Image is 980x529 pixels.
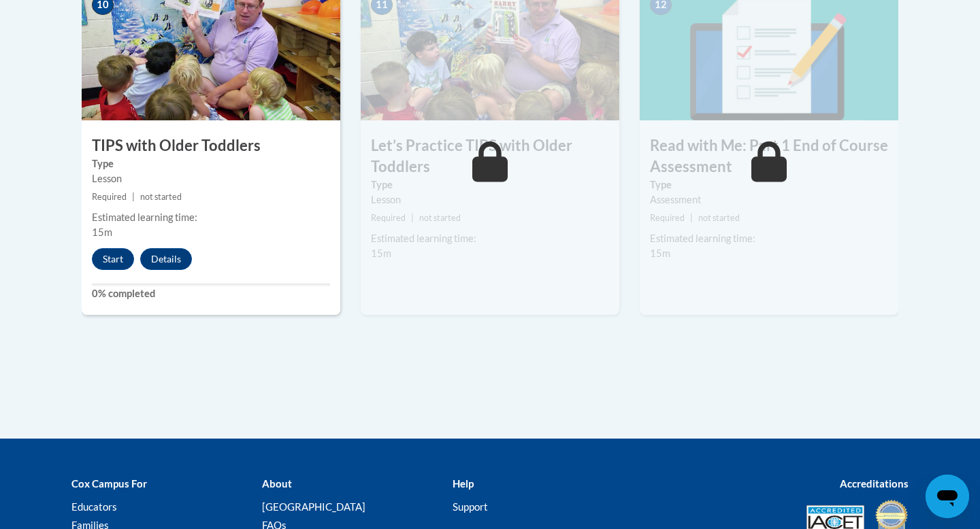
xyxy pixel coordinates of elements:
b: Cox Campus For [71,477,147,490]
label: Type [92,156,330,171]
span: 15m [371,248,391,259]
iframe: Button to launch messaging window [926,475,969,518]
h3: Let’s Practice TIPS with Older Toddlers [361,135,619,177]
div: Assessment [650,192,888,207]
label: 0% completed [92,286,330,301]
div: Estimated learning time: [650,231,888,246]
label: Type [371,177,609,192]
span: Required [92,192,127,202]
button: Start [92,248,134,270]
span: not started [140,192,182,202]
span: Required [371,213,406,223]
b: Help [453,477,474,490]
a: [GEOGRAPHIC_DATA] [262,500,365,513]
h3: Read with Me: Part 1 End of Course Assessment [640,135,898,177]
span: not started [419,213,461,223]
a: Support [453,500,488,513]
div: Estimated learning time: [371,231,609,246]
b: About [262,477,292,490]
b: Accreditations [840,477,909,490]
label: Type [650,177,888,192]
span: 15m [650,248,670,259]
div: Lesson [92,171,330,186]
span: | [132,192,135,202]
span: 15m [92,226,112,238]
span: | [690,213,693,223]
div: Lesson [371,192,609,207]
h3: TIPS with Older Toddlers [82,135,340,156]
span: not started [698,213,740,223]
a: Educators [71,500,117,513]
button: Details [140,248,192,270]
span: | [411,213,414,223]
span: Required [650,213,685,223]
div: Estimated learning time: [92,210,330,225]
